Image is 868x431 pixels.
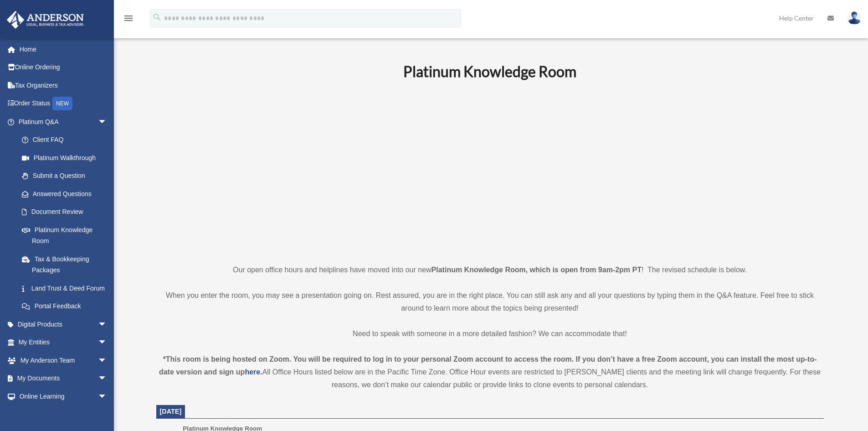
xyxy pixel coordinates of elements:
a: Answered Questions [13,185,121,203]
strong: Platinum Knowledge Room, which is open from 9am-2pm PT [431,266,642,274]
span: arrow_drop_down [98,351,116,370]
span: arrow_drop_down [98,315,116,334]
div: NEW [52,97,72,110]
a: Tax Organizers [6,76,121,94]
a: Online Ordering [6,58,121,77]
a: My Documentsarrow_drop_down [6,369,121,388]
a: Home [6,40,121,58]
a: Submit a Question [13,167,121,185]
a: Platinum Q&Aarrow_drop_down [6,113,121,131]
a: Document Review [13,203,121,221]
a: My Anderson Teamarrow_drop_down [6,351,121,369]
strong: *This room is being hosted on Zoom. You will be required to log in to your personal Zoom account ... [159,355,817,376]
a: Land Trust & Deed Forum [13,279,121,297]
i: menu [123,13,134,24]
span: arrow_drop_down [98,333,116,352]
a: menu [123,16,134,24]
span: arrow_drop_down [98,369,116,388]
iframe: 231110_Toby_KnowledgeRoom [353,93,627,247]
strong: . [260,368,262,376]
b: Platinum Knowledge Room [403,62,576,80]
a: Portal Feedback [13,297,121,316]
p: When you enter the room, you may see a presentation going on. Rest assured, you are in the right ... [156,289,824,315]
a: Digital Productsarrow_drop_down [6,315,121,333]
a: here [245,368,260,376]
a: Tax & Bookkeeping Packages [13,250,121,279]
a: Client FAQ [13,131,121,149]
span: arrow_drop_down [98,113,116,131]
a: My Entitiesarrow_drop_down [6,333,121,352]
p: Need to speak with someone in a more detailed fashion? We can accommodate that! [156,327,824,340]
p: Our open office hours and helplines have moved into our new ! The revised schedule is below. [156,264,824,276]
a: Order StatusNEW [6,94,121,113]
a: Online Learningarrow_drop_down [6,387,121,405]
span: [DATE] [160,408,182,415]
img: User Pic [847,11,861,25]
div: All Office Hours listed below are in the Pacific Time Zone. Office Hour events are restricted to ... [156,353,824,391]
a: Platinum Walkthrough [13,149,121,167]
a: Platinum Knowledge Room [13,221,116,250]
i: search [152,12,162,22]
span: arrow_drop_down [98,387,116,406]
img: Anderson Advisors Platinum Portal [4,11,87,29]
